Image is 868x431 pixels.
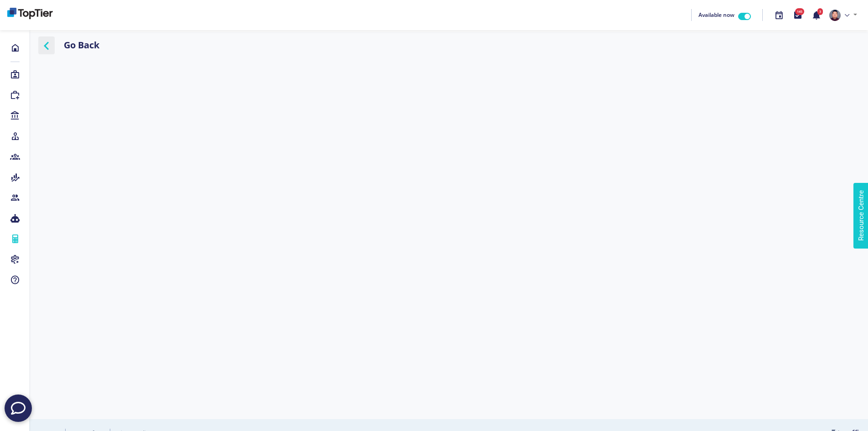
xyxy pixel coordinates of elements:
img: e310ebdf-1855-410b-9d61-d1abdff0f2ad-637831748356285317.png [829,10,841,21]
button: 145 [788,5,807,25]
span: 145 [795,8,804,15]
span: Resource Centre [8,2,58,13]
h4: Go Back [64,38,99,52]
span: Available now [699,11,734,19]
button: 3 [807,5,826,25]
span: 3 [817,8,823,15]
img: bd260d39-06d4-48c8-91ce-4964555bf2e4-638900413960370303.png [7,8,53,19]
